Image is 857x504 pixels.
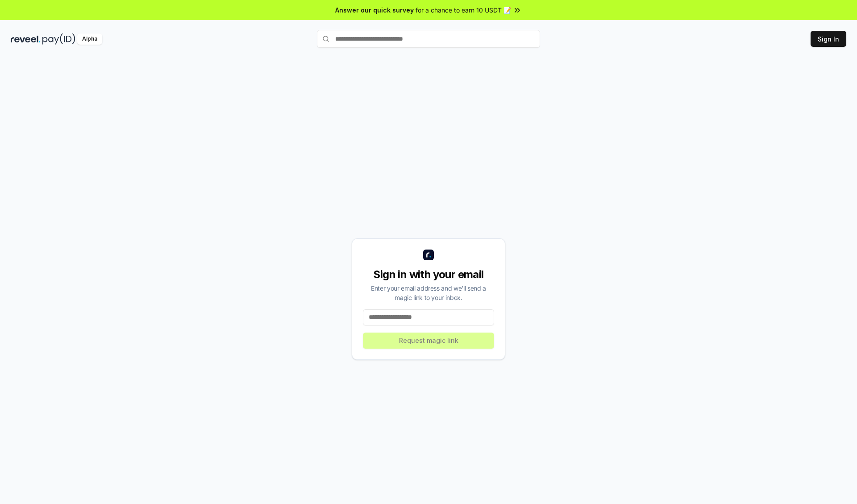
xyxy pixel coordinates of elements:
button: Sign In [811,31,846,47]
span: for a chance to earn 10 USDT 📝 [416,5,511,15]
div: Sign in with your email [363,267,494,282]
img: reveel_dark [11,33,41,45]
span: Answer our quick survey [335,5,414,15]
div: Alpha [77,33,102,45]
div: Enter your email address and we’ll send a magic link to your inbox. [363,283,494,302]
img: pay_id [42,33,75,45]
img: logo_small [423,250,434,260]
